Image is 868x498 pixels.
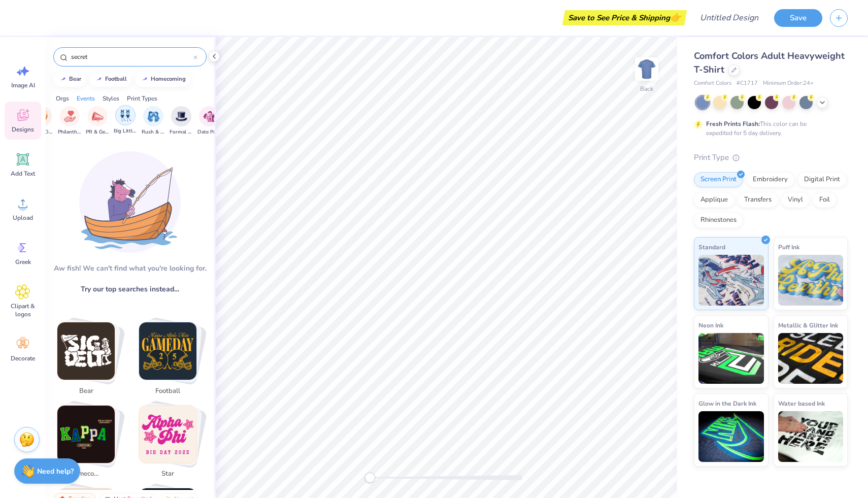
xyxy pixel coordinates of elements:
[142,128,165,136] span: Rush & Bid
[698,320,723,330] span: Neon Ink
[64,111,76,122] img: Philanthropy Image
[694,79,731,88] span: Comfort Colors
[37,467,74,476] strong: Need help?
[114,105,137,135] div: filter for Big Little Reveal
[778,242,799,252] span: Puff Ink
[15,258,31,266] span: Greek
[132,322,209,400] button: Stack Card Button football
[197,106,221,136] div: filter for Date Parties & Socials
[92,111,104,122] img: PR & General Image
[706,119,831,138] div: This color can be expedited for 5 day delivery.
[797,172,847,187] div: Digital Print
[57,406,115,463] img: homecoming
[142,106,165,136] div: filter for Rush & Bid
[170,106,193,136] div: filter for Formal & Semi
[51,405,127,483] button: Stack Card Button homecoming
[86,106,109,136] button: filter button
[6,302,40,318] span: Clipart & logos
[95,76,103,82] img: trend_line.gif
[114,106,137,136] button: filter button
[11,81,35,89] span: Image AI
[778,333,844,384] img: Metallic & Glitter Ink
[778,320,838,330] span: Metallic & Glitter Ink
[694,152,848,163] div: Print Type
[139,322,196,380] img: football
[176,111,187,122] img: Formal & Semi Image
[763,79,814,88] span: Minimum Order: 24 +
[698,411,764,462] img: Glow in the Dark Ink
[706,120,760,128] strong: Fresh Prints Flash:
[778,411,844,462] img: Water based Ink
[746,172,794,187] div: Embroidery
[81,284,179,294] span: Try our top searches instead…
[103,94,119,103] div: Styles
[127,94,157,103] div: Print Types
[151,469,184,479] span: star
[698,242,725,252] span: Standard
[70,386,103,396] span: bear
[698,333,764,384] img: Neon Ink
[694,50,845,76] span: Comfort Colors Adult Heavyweight T-Shirt
[51,322,127,400] button: Stack Card Button bear
[58,128,81,136] span: Philanthropy
[151,76,186,82] div: homecoming
[170,128,193,136] span: Formal & Semi
[114,127,137,135] span: Big Little Reveal
[69,76,81,82] div: bear
[774,9,822,27] button: Save
[135,72,190,87] button: homecoming
[70,469,103,479] span: homecoming
[11,354,35,362] span: Decorate
[79,151,181,253] img: Loading...
[148,111,159,122] img: Rush & Bid Image
[694,172,743,187] div: Screen Print
[56,94,69,103] div: Orgs
[132,405,209,483] button: Stack Card Button star
[694,213,743,228] div: Rhinestones
[105,76,127,82] div: football
[692,8,766,28] input: Untitled Design
[204,111,215,122] img: Date Parties & Socials Image
[737,79,758,88] span: # C1717
[70,52,193,62] input: Try "Alpha"
[365,473,375,483] div: Accessibility label
[778,255,844,306] img: Puff Ink
[11,170,35,178] span: Add Text
[813,192,837,208] div: Foil
[698,398,756,409] span: Glow in the Dark Ink
[197,128,221,136] span: Date Parties & Socials
[120,110,131,121] img: Big Little Reveal Image
[59,76,67,82] img: trend_line.gif
[698,255,764,306] img: Standard
[778,398,825,409] span: Water based Ink
[670,11,681,23] span: 👉
[139,406,196,463] img: star
[170,106,193,136] button: filter button
[640,84,653,93] div: Back
[12,125,34,134] span: Designs
[54,263,207,274] div: Aw fish! We can't find what you're looking for.
[57,322,115,380] img: bear
[13,214,33,222] span: Upload
[141,76,149,82] img: trend_line.gif
[58,106,81,136] button: filter button
[151,386,184,396] span: football
[142,106,165,136] button: filter button
[58,106,81,136] div: filter for Philanthropy
[89,72,131,87] button: football
[86,106,109,136] div: filter for PR & General
[53,72,86,87] button: bear
[637,59,657,79] img: Back
[77,94,95,103] div: Events
[565,10,684,25] div: Save to See Price & Shipping
[738,192,778,208] div: Transfers
[781,192,810,208] div: Vinyl
[694,192,735,208] div: Applique
[197,106,221,136] button: filter button
[86,128,109,136] span: PR & General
